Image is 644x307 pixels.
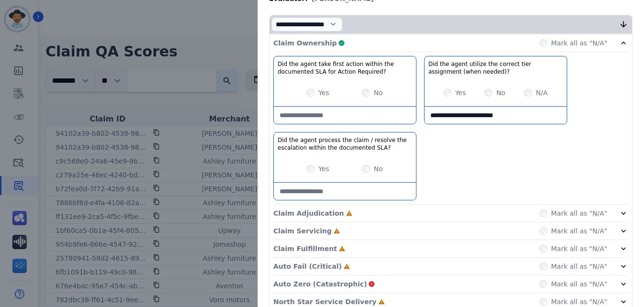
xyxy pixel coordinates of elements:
[318,88,329,98] label: Yes
[551,244,607,253] label: Mark all as "N/A"
[551,226,607,236] label: Mark all as "N/A"
[273,226,332,236] p: Claim Servicing
[551,262,607,271] label: Mark all as "N/A"
[374,88,383,98] label: No
[273,244,337,253] p: Claim Fulfillment
[273,262,342,271] p: Auto Fail (Critical)
[278,136,412,152] h3: Did the agent process the claim / resolve the escalation within the documented SLA?
[551,297,607,307] label: Mark all as "N/A"
[273,38,337,48] p: Claim Ownership
[278,60,412,76] h3: Did the agent take first action within the documented SLA for Action Required?
[318,164,329,174] label: Yes
[273,208,344,218] p: Claim Adjudication
[496,88,505,98] label: No
[551,208,607,218] label: Mark all as "N/A"
[455,88,466,98] label: Yes
[551,279,607,289] label: Mark all as "N/A"
[428,60,563,76] h3: Did the agent utilize the correct tier assignment (when needed)?
[273,297,376,307] p: North Star Service Delivery
[374,164,383,174] label: No
[273,279,367,289] p: Auto Zero (Catastrophic)
[536,88,548,98] label: N/A
[551,38,607,48] label: Mark all as "N/A"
